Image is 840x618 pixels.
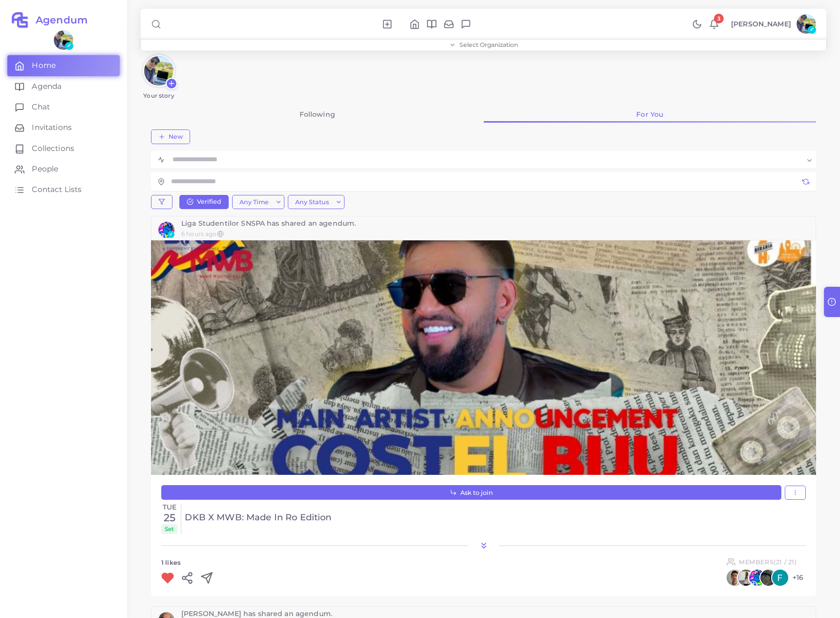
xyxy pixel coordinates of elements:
span: ✓ [168,231,174,238]
a: Contact Lists [7,179,120,200]
a: Collections [7,138,120,159]
span: Contact Lists [32,184,82,195]
a: People [7,159,120,179]
a: Following [151,106,484,123]
p: [PERSON_NAME] [731,19,791,29]
button: Any Status [288,195,345,209]
span: 3 [714,14,724,23]
a: Agenda [7,76,120,97]
span: Ask to join [460,490,493,496]
input: Search for option [169,153,803,166]
h6: Members [739,558,797,566]
span: Select Organization [459,42,518,48]
button: Ask to join [161,485,781,500]
button: Any Time [232,195,284,209]
div: Search for option [168,151,816,169]
li: Home [406,19,423,29]
span: Invitations [32,122,72,133]
a: DKB x MWB: Made in Ro Edition [185,512,806,523]
h6: 1 Likes [161,559,180,568]
li: Agenda [423,19,440,29]
div: Your story [143,92,174,99]
li: New Agendum [379,19,396,29]
a: For You [484,106,817,123]
div: Liga Studentilor SNSPA has shared an agendum. [181,220,809,227]
h6: Tue [161,503,177,511]
small: 6 hours ago [181,230,217,237]
button: New [151,129,190,144]
h6: +16 [793,574,803,582]
button: Select Organization [141,40,826,51]
h3: 25 [161,511,177,524]
a: Chat [7,97,120,117]
a: 3 [706,19,723,29]
h2: Agendum [29,14,87,26]
span: (21 / 21) [774,558,797,566]
li: Invitations [440,19,457,29]
button: Verified [179,195,229,210]
span: Home [32,60,56,71]
span: ✓ [808,26,816,34]
a: Home [7,55,120,76]
a: Invitations [7,117,120,138]
span: ✓ [65,42,73,50]
li: Chat [457,19,474,29]
span: Chat [32,102,50,112]
span: Agenda [32,81,62,92]
span: Collections [32,143,74,154]
div: [PERSON_NAME] has shared an agendum. [181,610,809,617]
button: filter-btn [151,195,172,210]
span: Set [161,524,177,534]
span: People [32,164,58,174]
span: New [169,134,183,140]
